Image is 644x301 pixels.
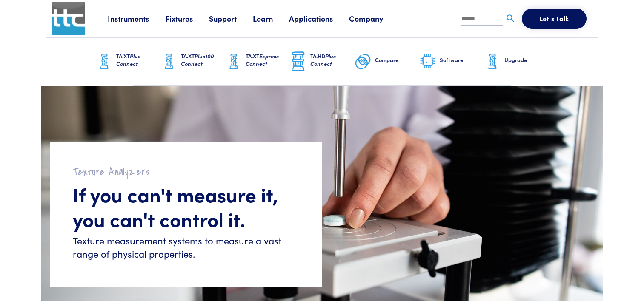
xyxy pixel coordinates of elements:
[108,13,165,24] a: Instruments
[440,56,484,64] h6: Software
[484,51,501,72] img: ta-xt-graphic.png
[375,56,419,64] h6: Compare
[225,38,290,85] a: TA.XTExpress Connect
[73,234,299,261] h6: Texture measurement systems to measure a vast range of physical properties.
[290,38,355,85] a: TA.HDPlus Connect
[349,13,399,24] a: Company
[116,52,160,68] h6: TA.XT
[355,38,419,85] a: Compare
[253,13,289,24] a: Learn
[165,13,209,24] a: Fixtures
[355,51,372,72] img: compare-graphic.png
[160,38,225,85] a: TA.XTPlus100 Connect
[522,9,587,29] button: Let's Talk
[290,51,307,73] img: ta-hd-graphic.png
[96,51,113,72] img: ta-xt-graphic.png
[484,38,549,85] a: Upgrade
[181,52,214,68] span: Plus100 Connect
[116,52,140,68] span: Plus Connect
[52,2,85,35] img: ttc_logo_1x1_v1.0.png
[246,52,279,68] span: Express Connect
[181,52,225,68] h6: TA.XT
[310,52,336,68] span: Plus Connect
[504,56,549,64] h6: Upgrade
[246,52,290,68] h6: TA.XT
[209,13,253,24] a: Support
[73,165,299,179] h2: Texture Analyzers
[310,52,355,68] h6: TA.HD
[225,51,242,72] img: ta-xt-graphic.png
[73,182,299,231] h1: If you can't measure it, you can't control it.
[289,13,349,24] a: Applications
[96,38,160,85] a: TA.XTPlus Connect
[419,38,484,85] a: Software
[419,53,436,71] img: software-graphic.png
[160,51,177,72] img: ta-xt-graphic.png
